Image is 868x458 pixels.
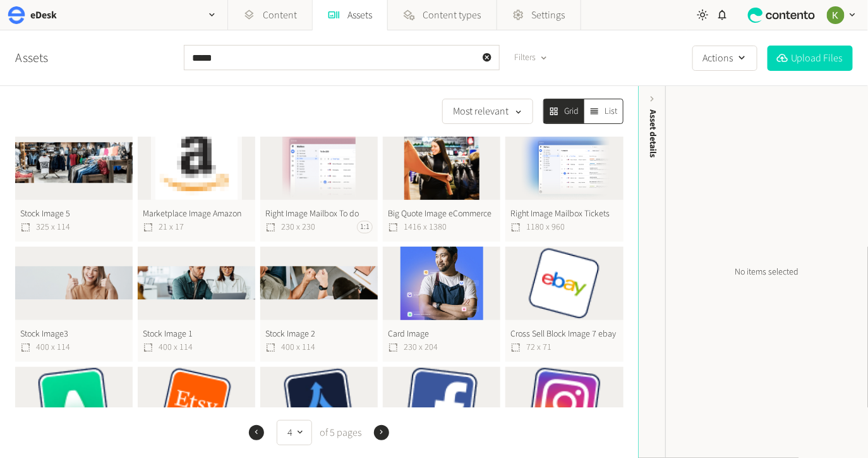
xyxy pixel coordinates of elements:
[827,6,845,24] img: Keelin Terry
[666,86,868,458] div: No items selected
[605,105,618,118] span: List
[317,425,361,440] span: of 5 pages
[15,49,48,68] a: Assets
[692,46,757,71] button: Actions
[277,420,312,445] button: 4
[565,105,579,118] span: Grid
[646,109,660,158] span: Asset details
[532,8,565,23] span: Settings
[8,6,25,24] img: eDesk
[442,99,533,124] button: Most relevant
[30,8,57,23] h2: eDesk
[768,46,853,71] button: Upload Files
[505,46,557,70] button: Filters
[423,8,481,23] span: Content types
